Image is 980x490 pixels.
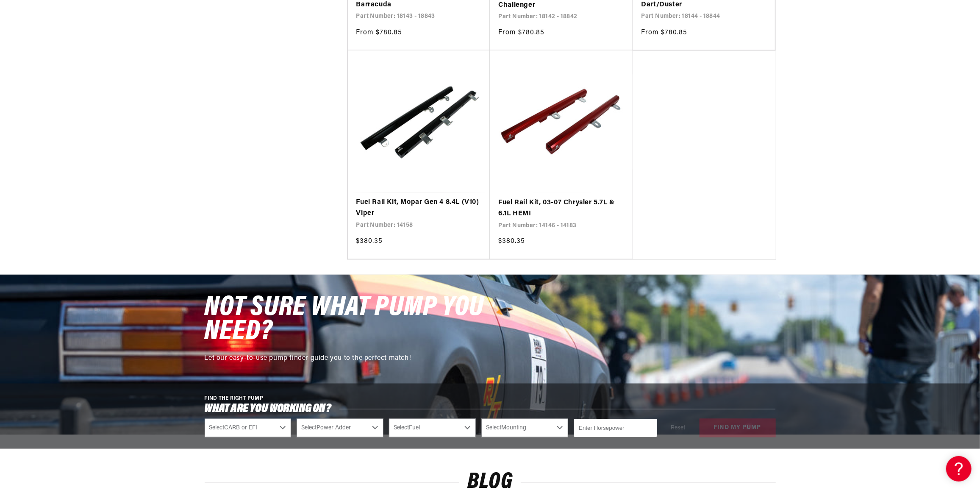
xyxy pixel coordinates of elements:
[574,419,657,437] input: Enter Horsepower
[205,396,264,401] span: FIND THE RIGHT PUMP
[356,197,482,219] a: Fuel Rail Kit, Mopar Gen 4 8.4L (V10) Viper
[498,198,624,219] a: Fuel Rail Kit, 03-07 Chrysler 5.7L & 6.1L HEMI
[389,419,476,437] select: Fuel
[205,404,331,414] span: What are you working on?
[481,419,568,437] select: Mounting
[205,294,484,347] span: NOT SURE WHAT PUMP YOU NEED?
[205,353,493,364] p: Let our easy-to-use pump finder guide you to the perfect match!
[205,419,292,437] select: CARB or EFI
[297,419,383,437] select: Power Adder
